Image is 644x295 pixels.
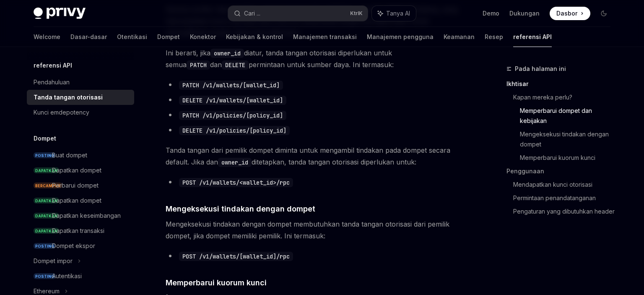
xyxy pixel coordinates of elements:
[513,205,617,218] a: Pengaturan yang dibutuhkan header
[520,128,617,151] a: Mengeksekusi tindakan dengan dompet
[117,27,147,47] a: Otentikasi
[27,75,134,90] a: Pendahuluan
[506,164,617,178] a: Penggunaan
[27,178,134,193] a: BERCAMPURPerbarui dompet
[386,9,410,18] span: Tanya AI
[27,148,134,163] a: POSTINGBuat dompet
[166,144,468,168] span: Tanda tangan dari pemilik dompet diminta untuk mengambil tindakan pada dompet secara default. Jik...
[27,238,134,253] a: POSTINGDompet ekspor
[27,105,134,120] a: Kunci emdepotency
[550,7,590,20] a: Dasbor
[597,7,610,20] button: Mode Gelap Belok
[27,223,134,238] a: DAPATKANDapatkan transaksi
[179,126,290,135] code: DELETE /v1/policies/[policy_id]
[52,271,82,281] div: Autentikasi
[34,27,60,47] a: Welcome
[293,27,357,47] a: Manajemen transaksi
[34,92,103,102] div: Tanda tangan otorisasi
[52,241,95,251] div: Dompet ekspor
[34,198,59,204] span: DAPATKAN
[179,111,286,120] code: PATCH /v1/policies/[policy_id]
[509,9,540,18] a: Dukungan
[483,9,499,18] a: Demo
[520,151,617,164] a: Memperbarui kuorum kunci
[244,8,260,18] div: Cari ...
[34,213,59,219] span: DAPATKAN
[520,104,617,128] a: Memperbarui dompet dan kebijakan
[179,252,293,261] code: POST /v1/wallets/[wallet_id]/rpc
[52,180,99,191] div: Perbarui dompet
[166,47,468,70] span: Ini berarti, jika diatur, tanda tangan otorisasi diperlukan untuk semua dan permintaan untuk sumb...
[27,163,134,178] a: DAPATKANDapatkan dompet
[367,27,434,47] a: Manajemen pengguna
[27,193,134,208] a: DAPATKANDapatkan dompet
[513,178,617,191] a: Mendapatkan kunci otorisasi
[34,167,59,174] span: DAPATKAN
[157,27,180,47] a: Dompet
[27,208,134,223] a: DAPATKANDapatkan keseimbangan
[513,91,617,104] a: Kapan mereka perlu?
[34,77,70,87] div: Pendahuluan
[444,27,475,47] a: Keamanan
[34,243,56,249] span: POSTING
[34,152,56,159] span: POSTING
[34,228,59,234] span: DAPATKAN
[179,178,293,187] code: POST /v1/wallets/<wallet_id>/rpc
[166,203,315,214] span: Mengeksekusi tindakan dengan dompet
[179,96,286,105] code: DELETE /v1/wallets/[wallet_id]
[52,196,101,206] div: Dapatkan dompet
[52,226,104,236] div: Dapatkan transaksi
[34,133,56,144] h5: Dompet
[34,256,73,266] div: Dompet impor
[34,183,62,189] span: BERCAMPUR
[485,27,503,47] a: Resep
[52,150,87,160] div: Buat dompet
[166,218,468,242] span: Mengeksekusi tindakan dengan dompet membutuhkan tanda tangan otorisasi dari pemilik dompet, jika ...
[52,165,101,175] div: Dapatkan dompet
[228,6,368,21] button: Cari ...KtrlK
[34,60,72,70] h5: referensi API
[515,64,566,74] span: Pada halaman ini
[70,27,107,47] a: Dasar-dasar
[506,77,617,91] a: Ikhtisar
[27,90,134,105] a: Tanda tangan otorisasi
[372,6,416,21] button: Tanya AI
[166,277,267,288] span: Memperbarui kuorum kunci
[226,27,283,47] a: Kebijakan & kontrol
[513,191,617,205] a: Permintaan penandatanganan
[350,10,363,17] span: Ktrl K
[513,27,552,47] a: referensi API
[222,60,249,70] code: DELETE
[34,8,86,19] img: logo gelap
[34,273,56,279] span: POSTING
[52,211,121,221] div: Dapatkan keseimbangan
[27,269,134,284] a: POSTINGAutentikasi
[179,81,283,90] code: PATCH /v1/wallets/[wallet_id]
[187,60,210,70] code: PATCH
[556,9,577,18] span: Dasbor
[34,107,89,117] div: Kunci emdepotency
[218,158,252,167] code: owner_id
[210,49,244,58] code: owner_id
[190,27,216,47] a: Konektor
